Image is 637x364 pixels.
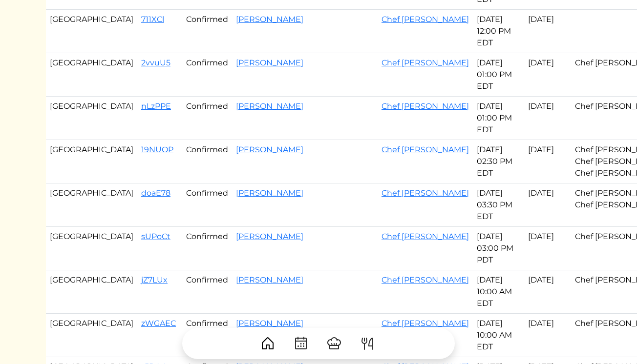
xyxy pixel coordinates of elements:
[141,319,176,328] a: zWGAEC
[141,101,171,111] a: nLzPPE
[236,275,303,284] a: [PERSON_NAME]
[382,319,469,328] a: Chef [PERSON_NAME]
[46,53,137,97] td: [GEOGRAPHIC_DATA]
[524,314,571,357] td: [DATE]
[46,314,137,357] td: [GEOGRAPHIC_DATA]
[524,53,571,97] td: [DATE]
[524,227,571,270] td: [DATE]
[236,232,303,241] a: [PERSON_NAME]
[141,15,164,24] a: 711XCl
[46,270,137,314] td: [GEOGRAPHIC_DATA]
[524,270,571,314] td: [DATE]
[382,188,469,198] a: Chef [PERSON_NAME]
[473,270,524,314] td: [DATE] 10:00 AM EDT
[382,101,469,111] a: Chef [PERSON_NAME]
[524,10,571,53] td: [DATE]
[182,97,232,140] td: Confirmed
[293,336,309,351] img: CalendarDots-5bcf9d9080389f2a281d69619e1c85352834be518fbc73d9501aef674afc0d57.svg
[236,58,303,67] a: [PERSON_NAME]
[473,227,524,270] td: [DATE] 03:00 PM PDT
[141,145,173,154] a: 19NUOP
[46,140,137,183] td: [GEOGRAPHIC_DATA]
[382,275,469,284] a: Chef [PERSON_NAME]
[182,314,232,357] td: Confirmed
[182,10,232,53] td: Confirmed
[236,101,303,111] a: [PERSON_NAME]
[382,15,469,24] a: Chef [PERSON_NAME]
[473,53,524,97] td: [DATE] 01:00 PM EDT
[182,53,232,97] td: Confirmed
[382,145,469,154] a: Chef [PERSON_NAME]
[46,227,137,270] td: [GEOGRAPHIC_DATA]
[236,319,303,328] a: [PERSON_NAME]
[260,336,276,351] img: House-9bf13187bcbb5817f509fe5e7408150f90897510c4275e13d0d5fca38e0b5951.svg
[382,232,469,241] a: Chef [PERSON_NAME]
[326,336,342,351] img: ChefHat-a374fb509e4f37eb0702ca99f5f64f3b6956810f32a249b33092029f8484b388.svg
[360,336,375,351] img: ForkKnife-55491504ffdb50bab0c1e09e7649658475375261d09fd45db06cec23bce548bf.svg
[524,183,571,227] td: [DATE]
[382,58,469,67] a: Chef [PERSON_NAME]
[46,183,137,227] td: [GEOGRAPHIC_DATA]
[524,97,571,140] td: [DATE]
[473,314,524,357] td: [DATE] 10:00 AM EDT
[141,188,170,198] a: doaE78
[473,183,524,227] td: [DATE] 03:30 PM EDT
[236,145,303,154] a: [PERSON_NAME]
[473,10,524,53] td: [DATE] 12:00 PM EDT
[182,227,232,270] td: Confirmed
[141,275,168,284] a: jZ7LUx
[473,140,524,183] td: [DATE] 02:30 PM EDT
[46,10,137,53] td: [GEOGRAPHIC_DATA]
[141,232,170,241] a: sUPoCt
[236,188,303,198] a: [PERSON_NAME]
[182,140,232,183] td: Confirmed
[473,97,524,140] td: [DATE] 01:00 PM EDT
[141,58,170,67] a: 2vvuU5
[46,97,137,140] td: [GEOGRAPHIC_DATA]
[524,140,571,183] td: [DATE]
[236,15,303,24] a: [PERSON_NAME]
[182,270,232,314] td: Confirmed
[182,183,232,227] td: Confirmed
